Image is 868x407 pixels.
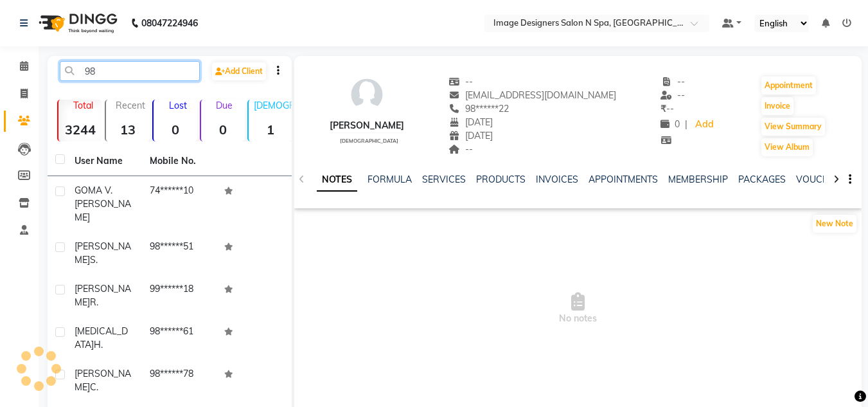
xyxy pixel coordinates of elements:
[761,77,816,95] button: Appointment
[75,368,131,393] span: [PERSON_NAME]
[660,76,685,87] span: --
[254,100,292,111] p: [DEMOGRAPHIC_DATA]
[212,62,266,80] a: Add Client
[448,116,493,128] span: [DATE]
[75,325,128,350] span: [MEDICAL_DATA]
[738,174,786,185] a: PACKAGES
[64,100,102,111] p: Total
[106,122,150,138] strong: 13
[294,244,862,373] span: No notes
[67,147,142,176] th: User Name
[75,283,131,308] span: [PERSON_NAME]
[159,100,197,111] p: Lost
[796,174,847,185] a: VOUCHERS
[448,76,473,87] span: --
[330,119,404,132] div: [PERSON_NAME]
[111,100,150,111] p: Recent
[448,130,493,141] span: [DATE]
[340,138,398,144] span: [DEMOGRAPHIC_DATA]
[476,174,526,185] a: PRODUCTS
[201,122,245,138] strong: 0
[90,296,98,308] span: R.
[204,100,245,111] p: Due
[589,174,658,185] a: APPOINTMENTS
[536,174,578,185] a: INVOICES
[660,103,666,114] span: ₹
[368,174,412,185] a: FORMULA
[58,122,102,138] strong: 3244
[90,254,98,266] span: S.
[94,339,103,350] span: H.
[660,103,674,114] span: --
[33,5,121,41] img: logo
[75,185,112,196] span: GOMA V.
[668,174,728,185] a: MEMBERSHIP
[142,147,217,176] th: Mobile No.
[60,61,200,81] input: Search by Name/Mobile/Email/Code
[154,122,197,138] strong: 0
[761,118,825,136] button: View Summary
[422,174,466,185] a: SERVICES
[693,116,715,134] a: Add
[660,89,685,101] span: --
[75,198,131,223] span: [PERSON_NAME]
[75,240,131,266] span: [PERSON_NAME]
[249,122,292,138] strong: 1
[761,97,793,115] button: Invoice
[660,118,680,130] span: 0
[761,138,813,156] button: View Album
[317,168,357,192] a: NOTES
[448,143,473,155] span: --
[348,75,386,114] img: avatar
[141,5,198,41] b: 08047224946
[90,381,98,393] span: C.
[685,118,687,131] span: |
[448,89,616,101] span: [EMAIL_ADDRESS][DOMAIN_NAME]
[813,215,856,233] button: New Note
